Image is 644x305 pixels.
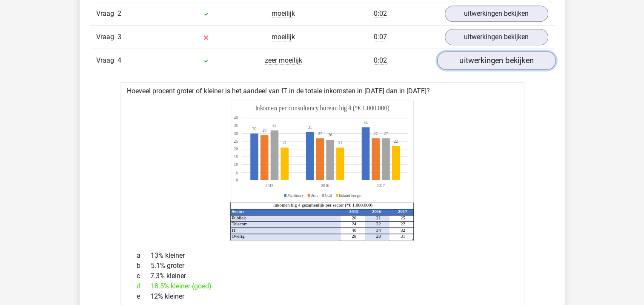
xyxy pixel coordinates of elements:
div: 7.3% kleiner [130,271,514,281]
tspan: 25 [400,215,405,220]
tspan: 2017 [398,209,407,214]
tspan: 26 [328,132,332,137]
tspan: Boland Rerger [339,193,362,198]
tspan: 22 [400,221,405,226]
span: zeer moeilijk [265,56,302,65]
tspan: 2016 [372,209,381,214]
span: b [137,261,151,271]
tspan: 31 [308,124,312,129]
tspan: 10 [234,161,238,167]
tspan: GCB [325,193,332,198]
tspan: 24 [352,221,356,226]
tspan: 30 [252,126,256,131]
tspan: 34 [364,120,368,125]
tspan: 34 [376,227,381,232]
div: 18.5% kleiner (goed) [130,281,514,291]
tspan: 20 [352,215,356,220]
span: Vraag [96,55,117,66]
a: uitwerkingen bekijken [437,51,555,70]
tspan: 30 [234,131,238,136]
span: 0:07 [374,33,387,41]
tspan: 22 [376,221,381,226]
tspan: Arm [311,193,318,198]
span: Vraag [96,9,117,19]
div: 13% kleiner [130,250,514,261]
tspan: McFlinsey [287,193,304,198]
tspan: 2727 [318,131,378,136]
span: 4 [117,56,121,64]
tspan: 2121 [282,140,342,145]
tspan: 32 [272,123,277,128]
tspan: 25 [234,138,238,144]
tspan: 5 [236,170,238,175]
span: 0:02 [374,56,387,65]
tspan: 31 [400,233,405,239]
tspan: 40 [234,115,238,120]
tspan: 21 [376,215,381,220]
tspan: 0 [236,177,238,182]
tspan: Inkomen big 4 gezamenlijk per sector (*€ 1.000.000) [273,202,372,208]
tspan: 22 [394,138,398,144]
span: c [137,271,150,281]
tspan: 20 [234,146,238,151]
tspan: Publiek [232,215,246,220]
tspan: Sector [232,209,244,214]
span: 2 [117,9,121,17]
tspan: 35 [234,123,238,128]
div: 12% kleiner [130,291,514,302]
a: uitwerkingen bekijken [445,6,548,22]
tspan: 40 [352,227,356,232]
tspan: 28 [376,233,381,239]
tspan: Inkomen per consultancy bureau big 4 (*€ 1.000.000) [255,104,389,112]
span: 0:02 [374,9,387,18]
tspan: Telecom [232,221,248,226]
span: moeilijk [272,33,295,41]
div: 5.1% groter [130,261,514,271]
span: a [137,250,151,261]
span: d [137,281,151,291]
tspan: 32 [400,227,405,232]
tspan: 15 [234,154,238,159]
tspan: 2015 [349,209,358,214]
tspan: 28 [352,233,356,239]
tspan: 201520162017 [265,183,384,188]
span: 3 [117,33,121,41]
tspan: IT [232,227,236,232]
tspan: 27 [384,131,388,136]
span: e [137,291,150,302]
tspan: 29 [262,128,266,133]
span: moeilijk [272,9,295,18]
tspan: Overig [232,233,245,239]
span: Vraag [96,32,117,42]
a: uitwerkingen bekijken [445,29,548,45]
